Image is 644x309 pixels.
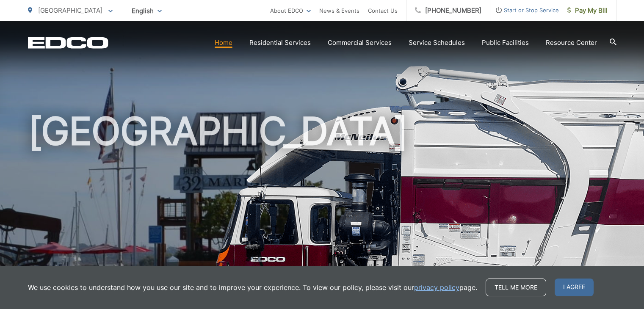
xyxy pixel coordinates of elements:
[555,279,594,296] span: I agree
[368,6,398,16] a: Contact Us
[215,38,232,48] a: Home
[125,3,168,18] span: English
[409,38,465,48] a: Service Schedules
[249,38,311,48] a: Residential Services
[328,38,392,48] a: Commercial Services
[482,38,529,48] a: Public Facilities
[28,282,477,292] p: We use cookies to understand how you use our site and to improve your experience. To view our pol...
[270,6,311,16] a: About EDCO
[28,37,108,49] a: EDCD logo. Return to the homepage.
[486,279,546,296] a: Tell me more
[567,6,608,16] span: Pay My Bill
[319,6,359,16] a: News & Events
[414,282,459,292] a: privacy policy
[38,6,102,14] span: [GEOGRAPHIC_DATA]
[546,38,597,48] a: Resource Center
